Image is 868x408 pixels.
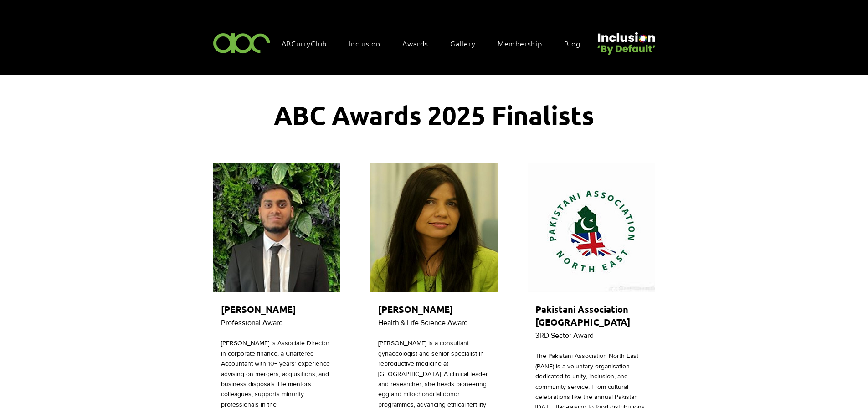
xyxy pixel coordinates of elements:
[277,34,341,53] a: ABCurryClub
[594,25,657,56] img: Untitled design (22).png
[344,34,394,53] div: Inclusion
[446,34,489,53] a: Gallery
[564,38,580,48] span: Blog
[221,319,283,326] span: Professional Award
[282,38,327,48] span: ABCurryClub
[378,319,468,326] span: Health & Life Science Award
[450,38,476,48] span: Gallery
[402,38,428,48] span: Awards
[349,38,380,48] span: Inclusion
[274,99,594,131] span: ABC Awards 2025 Finalists
[560,34,594,53] a: Blog
[535,303,630,328] span: Pakistani Association [GEOGRAPHIC_DATA]
[498,38,542,48] span: Membership
[398,34,442,53] div: Awards
[535,331,594,339] span: 3RD Sector Award
[221,303,296,315] span: [PERSON_NAME]
[378,303,453,315] span: [PERSON_NAME]
[211,29,273,56] img: ABC-Logo-Blank-Background-01-01-2.png
[277,34,594,53] nav: Site
[493,34,556,53] a: Membership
